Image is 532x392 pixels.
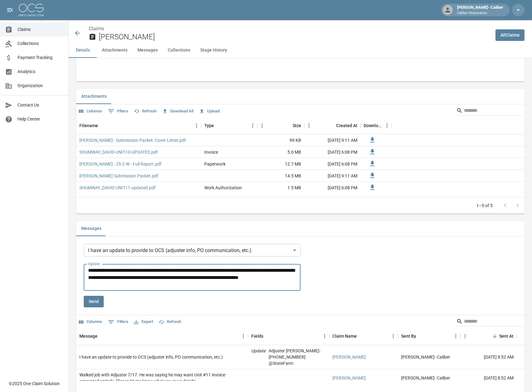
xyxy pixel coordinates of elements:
div: Created At [336,117,357,134]
div: Ben Standage- Caliber [401,354,450,360]
div: [DATE] 8:52 AM [460,369,517,387]
p: Adjuster [PERSON_NAME]- [PHONE_NUMBER] @StateFarm [269,348,326,366]
div: Filename [76,117,201,134]
button: Menu [320,331,329,341]
a: SHUMWAY_DAVID-UNIT11-updated.pdf [79,185,156,191]
a: [PERSON_NAME] Submission Packet.pdf [79,173,158,179]
div: Size [257,117,304,134]
div: [DATE] 9:11 AM [304,170,360,182]
button: Sort [416,332,425,340]
label: Update [88,261,100,266]
div: Download [360,117,392,134]
h2: [PERSON_NAME] [99,32,490,42]
button: Sort [263,332,272,340]
button: Stage History [195,43,232,58]
div: Sent By [398,327,460,345]
div: Sent By [401,327,416,345]
a: SHUMWAY_DAVID-UNIT10-UPDATED.pdf [79,149,158,155]
div: anchor tabs [69,43,532,58]
a: Claims [89,26,104,32]
button: Show filters [106,317,130,327]
button: Export [132,317,155,327]
div: Message [79,327,97,345]
div: [PERSON_NAME]- Caliber [455,4,506,16]
div: 99 KB [257,134,304,146]
div: Message [76,327,248,345]
nav: breadcrumb [89,25,490,32]
div: Download [364,117,382,134]
button: Collections [163,43,195,58]
div: Walked job with Adjuster 7/17. He was saying he may want Unit #11 invoice separated entirely. Ple... [79,372,245,384]
div: Search [456,106,523,117]
a: [PERSON_NAME] - Submission Packet: Cover Letter.pdf [79,137,186,143]
div: Created At [304,117,360,134]
button: Download All [161,107,195,116]
div: Claim Name [329,327,398,345]
div: Sent At [460,327,517,345]
button: Menu [192,121,201,130]
button: Details [69,43,97,58]
a: [PERSON_NAME] [332,354,366,360]
div: Search [456,316,523,328]
button: Select columns [77,317,104,327]
a: [PERSON_NAME] [332,375,366,381]
div: 14.5 MB [257,170,304,182]
button: Menu [239,331,248,341]
button: Menu [382,121,392,130]
div: Invoice [204,149,218,155]
a: AllClaims [495,29,525,41]
button: open drawer [4,4,16,16]
div: © 2025 One Claim Solution [9,380,60,387]
button: Sort [357,332,365,340]
button: Upload [197,107,221,116]
button: Messages [132,43,163,58]
div: [DATE] 8:52 AM [460,345,517,369]
button: Attachments [76,89,112,104]
button: Attachments [97,43,132,58]
div: [DATE] 6:08 PM [304,146,360,158]
div: [DATE] 6:08 PM [304,158,360,170]
button: Sort [490,332,499,340]
img: ocs-logo-white-transparent.png [19,4,44,16]
button: Messages [76,221,107,236]
button: Menu [257,121,267,130]
button: Show filters [106,106,130,116]
button: Send [84,296,104,307]
div: [DATE] 9:11 AM [304,134,360,146]
span: Analytics [17,68,63,75]
button: Refresh [157,317,183,327]
span: Collections [17,40,63,47]
div: [DATE] 6:08 PM [304,182,360,194]
button: Refresh [132,107,158,116]
span: Contact Us [17,102,63,108]
div: 5.0 MB [257,146,304,158]
div: I have an update to provide to OCS (adjuster info, PO communication, etc.) [79,354,223,360]
button: Menu [460,331,470,341]
div: Ben Standage- Caliber [401,375,450,381]
button: Select columns [77,107,104,116]
div: Filename [79,117,98,134]
button: Menu [389,331,398,341]
button: Menu [451,331,460,341]
span: Claims [17,26,63,33]
p: Update : [251,348,266,366]
div: Sent At [499,327,514,345]
div: Fields [248,327,329,345]
div: I have an update to provide to OCS (adjuster info, PO communication, etc.) [84,244,301,256]
button: Menu [248,121,257,130]
div: 12.7 MB [257,158,304,170]
div: Size [293,117,301,134]
div: Paperwork [204,161,226,167]
span: Organization [17,82,63,89]
button: Sort [97,332,106,340]
div: Claim Name [332,327,357,345]
span: Help Center [17,116,63,122]
div: Fields [251,327,263,345]
button: Menu [304,121,314,130]
a: [PERSON_NAME] - 25-2-W - Full Report.pdf [79,161,162,167]
p: Caliber Restoration [457,11,503,16]
div: Type [201,117,257,134]
div: related-list tabs [76,89,525,104]
p: 1–5 of 5 [476,202,493,209]
div: 1.5 MB [257,182,304,194]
